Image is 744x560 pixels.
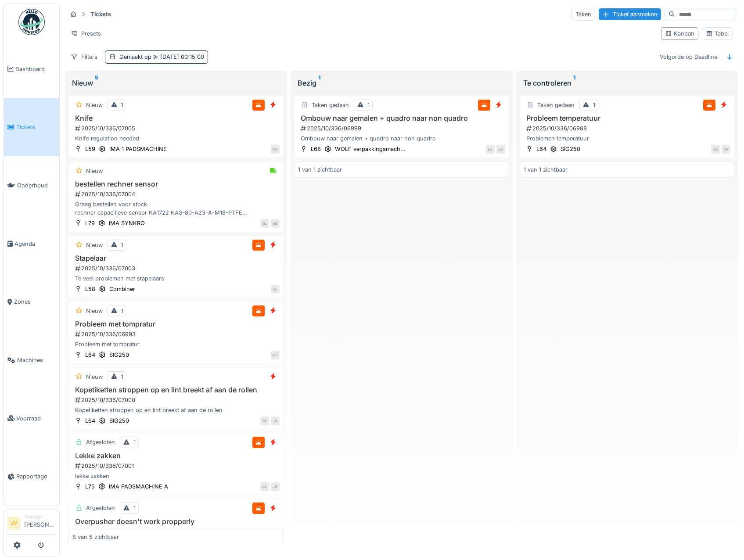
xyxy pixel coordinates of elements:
div: 2025/10/336/07002 [74,528,280,536]
div: Filters [67,50,101,63]
div: 1 [593,101,595,109]
h3: Overpusher doesn't work propperly [72,517,280,526]
a: Tickets [4,98,59,157]
sup: 1 [318,78,320,88]
div: Te veel problemen met stapelaars [72,274,280,283]
div: SIG250 [109,351,129,359]
img: Badge_color-CXgf-gQk.svg [18,9,45,35]
a: JV Manager[PERSON_NAME] [7,513,56,535]
div: L64 [85,416,95,425]
div: Kopetiketten stroppen op en lint breekt af aan de rollen [72,406,280,414]
div: 2025/10/336/06993 [74,330,280,338]
div: Gemaakt op [119,53,204,61]
div: IMA SYNKRO [109,219,145,227]
div: L64 [85,351,95,359]
div: BL [260,219,269,228]
div: L75 [85,482,95,491]
li: JV [7,517,21,530]
a: Zones [4,273,59,331]
div: JD [271,416,280,425]
a: Machines [4,331,59,389]
div: KS [271,145,280,154]
div: AB [271,219,280,228]
div: 1 [133,504,136,512]
strong: Tickets [87,10,115,18]
h3: Probleem temperatuur [524,114,731,122]
a: Voorraad [4,389,59,448]
div: Volgorde op Deadline [656,50,721,63]
div: JD [271,482,280,491]
div: 2025/10/336/07000 [74,396,280,404]
h3: Ombouw naar gemalen + quadro naar non quadro [298,114,505,122]
h3: Probleem met tompratur [72,320,280,328]
div: AZ [711,145,720,154]
div: Probleem met tompratur [72,340,280,348]
div: IMA PADSMACHINE A [109,482,168,491]
div: 1 [367,101,370,109]
div: Nieuw [86,101,103,109]
div: Nieuw [86,241,103,249]
div: 1 [133,438,136,446]
div: WOLF verpakkingsmach... [335,145,406,153]
div: Graag bestellen voor stock. rechner capacitieve sensor KA1722 KAS-80-A23-A-M18-PTFE [URL][DOMAIN_... [72,200,280,217]
span: Onderhoud [17,181,56,190]
div: Ombouw naar gemalen + quadro naar non quadro [298,134,505,143]
div: 2025/10/336/07005 [74,124,280,133]
div: Kanban [665,29,694,38]
div: 1 [121,241,123,249]
div: Tabel [706,29,729,38]
div: Nieuw [86,373,103,381]
div: Taken gedaan [312,101,349,109]
div: Te controleren [523,78,731,88]
div: Combiner [109,285,135,293]
div: Problemen temperatuur [524,134,731,143]
li: [PERSON_NAME] [24,513,56,532]
span: Machines [17,356,56,364]
h3: bestellen rechner sensor [72,180,280,188]
h3: Lekke zakken [72,452,280,460]
div: Afgesloten [86,504,115,512]
div: IMA 1 PADSMACHINE [109,145,167,153]
span: Voorraad [16,414,56,423]
div: 2025/10/336/07004 [74,190,280,198]
sup: 1 [573,78,575,88]
a: Dashboard [4,40,59,98]
div: 1 [121,101,123,109]
div: IO [260,416,269,425]
a: Agenda [4,215,59,273]
div: SV [722,145,730,154]
div: 2025/10/336/07003 [74,264,280,273]
div: EE [486,145,495,154]
div: 1 [121,373,123,381]
div: AZ [271,351,280,359]
div: SIG250 [561,145,580,153]
div: Nieuw [86,307,103,315]
div: SIG250 [109,416,129,425]
span: Tickets [16,123,56,131]
h3: Kopetiketten stroppen op en lint breekt af aan de rollen [72,386,280,394]
div: Bezig [298,78,506,88]
h3: Stapelaar [72,254,280,262]
div: LA [260,482,269,491]
span: Agenda [14,240,56,248]
span: [DATE] 00:15:00 [151,54,204,60]
div: Knife regulation needed [72,134,280,143]
div: Presets [67,27,105,40]
sup: 5 [95,78,98,88]
div: JD [496,145,505,154]
div: 1 [121,307,123,315]
div: Afgesloten [86,438,115,446]
a: Rapportage [4,448,59,506]
span: Rapportage [16,472,56,481]
div: 2025/10/336/06988 [525,124,731,133]
div: lekke zakken [72,472,280,480]
div: L68 [311,145,321,153]
span: Zones [14,298,56,306]
div: Nieuw [86,167,103,175]
div: Taken [571,8,595,21]
div: LL [271,285,280,294]
div: Nieuw [72,78,280,88]
h3: Knife [72,114,280,122]
div: 1 van 1 zichtbaar [298,165,342,174]
div: Taken gedaan [537,101,575,109]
